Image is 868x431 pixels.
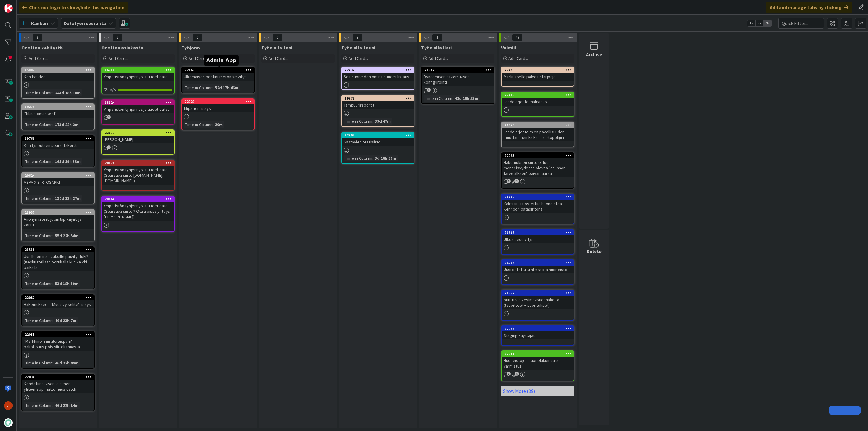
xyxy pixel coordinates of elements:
[102,202,174,221] div: Ympäristön tyhjennys ja uudet datat (Seuraava siirto ? Ota ajoissa yhteys [PERSON_NAME])
[508,56,528,61] span: Add Card...
[22,337,94,351] div: "Markkinoinnin aloituspvm" pakollisuus pois siirtokannasta
[4,401,13,410] img: JM
[53,280,80,287] div: 53d 18h 30m
[587,248,602,255] div: Delete
[502,296,574,309] div: puuttuvia vesimaksuennakoita (tavoitteet + suoritukset)
[502,290,574,296] div: 20972
[502,67,574,73] div: 22490
[52,158,53,165] span: :
[505,230,574,235] div: 20666
[22,252,94,271] div: Uusille ominaisuuksille päivitystuki? (Keskustellaan porukalla kun kaikki paikalla)
[181,67,255,93] a: 22069Ulkomaisen postinumeron selvitysTime in Column:52d 17h 46m
[501,152,574,189] a: 22093Hakemuksen siirto ei tue menneisyydessä olevaa "asunnon tarve alkaen" päivämäärää
[102,136,174,143] div: [PERSON_NAME]
[501,45,517,51] span: Valmiit
[427,88,431,92] span: 1
[21,135,95,167] a: 19769Kehitysputken seurantakorttiTime in Column:165d 19h 33m
[502,73,574,81] div: Markukselle palveluntarjoaja
[101,129,175,155] a: 22077[PERSON_NAME]
[501,259,574,285] a: 21514Uusi ostettu kiinteistö ja huoneisto
[52,360,53,366] span: :
[502,122,574,128] div: 21945
[342,138,414,146] div: Saatavien testisiirto
[105,131,174,135] div: 22077
[109,56,128,61] span: Add Card...
[21,45,63,51] span: Odottaa kehitystä
[501,229,574,255] a: 20666Ulkoalueselvitys
[24,195,52,202] div: Time in Column
[272,34,283,41] span: 0
[501,122,574,147] a: 21945Lähdejärjestelmien pakollisuuden muuttaminen kaikkiin siirtopohjiin
[502,331,574,339] div: Staging käyttäjät
[342,73,414,81] div: Soluhuoneiden ominaisuudet listaus
[53,402,80,409] div: 46d 22h 14m
[22,215,94,229] div: Anonymisointi jobin läpikäynti ja kortti
[22,104,94,110] div: 19279
[185,100,254,104] div: 22729
[21,172,95,204] a: 20624ASPA X SIIRTOSAKKITime in Column:130d 18h 27m
[110,87,116,93] span: 6/6
[342,132,414,138] div: 22705
[105,68,174,72] div: 16711
[22,295,94,300] div: 22082
[502,194,574,200] div: 20789
[53,158,82,165] div: 165d 19h 33m
[349,56,368,61] span: Add Card...
[102,67,174,73] div: 16711
[345,96,414,100] div: 19972
[21,294,95,326] a: 22082Hakemukseen "Muu syy selite" lisäysTime in Column:46d 23h 7m
[341,67,414,90] a: 22732Soluhuoneiden ominaisuudet listaus
[22,104,94,118] div: 19279"Tilauslomakkeet"
[213,121,224,128] div: 29m
[64,20,106,26] b: Datatyön seuranta
[342,101,414,109] div: Tampuuriraportit
[24,89,52,96] div: Time in Column
[189,56,208,61] span: Add Card...
[107,145,111,149] span: 1
[53,195,82,202] div: 130d 18h 27m
[101,160,175,191] a: 20876Ympäristön tyhjennys ja uudet datat (Seuraava siirto [DOMAIN_NAME]. - [DOMAIN_NAME].)
[32,34,43,41] span: 9
[182,99,254,104] div: 22729
[505,291,574,295] div: 20972
[502,194,574,213] div: 20789Kaksi uutta ostettua huoneistoa Kennoon datasiirtona
[425,68,494,72] div: 21862
[52,232,53,239] span: :
[102,67,174,81] div: 16711Ympäristön tyhjennys ja uudet datat
[502,122,574,141] div: 21945Lähdejärjestelmien pakollisuuden muuttaminen kaikkiin siirtopohjiin
[507,372,511,376] span: 2
[184,84,212,91] div: Time in Column
[432,34,443,41] span: 1
[515,179,519,183] span: 1
[212,84,213,91] span: :
[25,68,94,72] div: 15882
[505,261,574,265] div: 21514
[25,332,94,337] div: 22035
[501,325,574,346] a: 22098Staging käyttäjät
[505,327,574,331] div: 22098
[105,100,174,105] div: 18124
[102,160,174,166] div: 20876
[502,67,574,81] div: 22490Markukselle palveluntarjoaja
[25,173,94,178] div: 20624
[502,235,574,243] div: Ulkoalueselvitys
[192,34,203,41] span: 2
[102,73,174,81] div: Ympäristön tyhjennys ja uudet datat
[502,158,574,177] div: Hakemuksen siirto ei tue menneisyydessä olevaa "asunnon tarve alkaen" päivämäärää
[372,118,373,125] span: :
[22,110,94,118] div: "Tilauslomakkeet"
[182,73,254,81] div: Ulkomaisen postinumeron selvitys
[21,246,95,289] a: 21318Uusille ominaisuuksille päivitystuki? (Keskustellaan porukalla kun kaikki paikalla)Time in C...
[102,166,174,185] div: Ympäristön tyhjennys ja uudet datat (Seuraava siirto [DOMAIN_NAME]. - [DOMAIN_NAME].)
[507,179,511,183] span: 1
[31,20,48,27] span: Kanban
[341,45,375,51] span: Työn alla Jouni
[25,105,94,109] div: 19279
[502,260,574,266] div: 21514
[52,317,53,324] span: :
[502,92,574,98] div: 22409
[505,352,574,356] div: 22087
[342,67,414,81] div: 22732Soluhuoneiden ominaisuudet listaus
[25,248,94,252] div: 21318
[502,98,574,106] div: Lähdejärjestelmälistaus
